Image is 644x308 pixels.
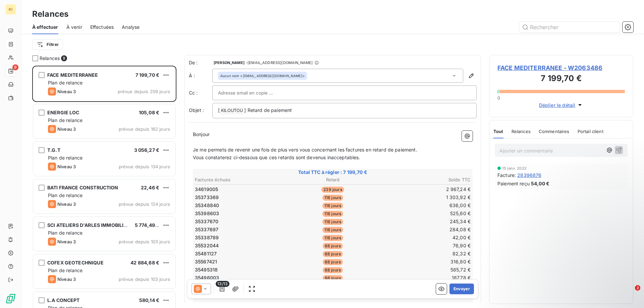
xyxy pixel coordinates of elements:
span: 118 jours [322,235,343,241]
span: [ [218,107,220,113]
td: 316,80 € [379,258,471,265]
span: Je me permets de revenir une fois de plus vers vous concernant les factures en retard de paiement. [193,147,417,152]
span: 13/13 [216,281,229,287]
td: 636,00 € [379,202,471,209]
th: Retard [287,176,378,183]
span: Niveau 3 [57,126,76,132]
div: KI [5,4,16,15]
td: 187,78 € [379,274,471,282]
span: Déplier le détail [539,102,576,109]
span: 3 056,27 € [134,147,160,153]
h3: 7 199,70 € [497,72,625,86]
span: Vous constaterez ci-dessous que ces retards sont devenus inacceptables. [193,155,360,160]
td: 585,72 € [379,266,471,273]
span: prévue depuis 209 jours [118,89,170,94]
span: 42 884,68 € [130,260,159,265]
span: Facture : [497,172,516,179]
span: Bonjour [193,131,210,137]
span: prévue depuis 124 jours [119,201,170,207]
span: Paiement reçu [497,180,530,187]
span: 35567421 [195,258,217,265]
span: Relances [512,129,531,134]
span: Relances [40,55,60,62]
button: Déplier le détail [537,101,586,109]
span: 35337670 [195,218,218,225]
span: 35373369 [195,194,219,201]
td: 245,34 € [379,218,471,225]
span: L.A CONCEPT [47,297,80,303]
span: 34619005 [195,186,218,193]
span: Plan de relance [48,192,83,198]
span: 9 [12,64,18,70]
span: 0 [497,95,500,101]
span: 118 jours [322,195,343,201]
span: 118 jours [322,227,343,233]
th: Solde TTC [379,176,471,183]
span: 88 jours [323,267,343,273]
a: 9 [5,66,16,76]
span: Plan de relance [48,267,83,273]
td: 284,08 € [379,226,471,233]
th: Factures échues [195,176,286,183]
span: 118 jours [322,219,343,225]
span: 118 jours [322,211,343,217]
span: Niveau 3 [57,276,76,282]
span: 54,00 € [531,180,549,187]
h3: Relances [32,8,68,20]
span: prévue depuis 103 jours [119,239,170,244]
span: 9 [61,55,67,61]
td: 1 303,92 € [379,194,471,201]
span: 88 jours [323,275,343,281]
span: 35496003 [195,274,219,281]
span: - [EMAIL_ADDRESS][DOMAIN_NAME] [246,61,313,65]
iframe: Intercom live chat [621,285,637,301]
div: grid [32,66,176,308]
span: 35495318 [195,266,218,273]
span: Niveau 3 [57,164,76,169]
span: Analyse [122,24,140,30]
span: prévue depuis 134 jours [119,164,170,169]
span: Objet : [189,107,204,113]
span: [PERSON_NAME] [214,61,245,65]
span: COFEX GEOTECHNIQUE [47,260,104,265]
span: Total TTC à régler : 7 199,70 € [194,169,472,176]
span: De : [189,59,212,66]
span: ENERGIE LOC [47,110,79,115]
div: <[EMAIL_ADDRESS][DOMAIN_NAME]> [220,73,305,78]
span: BATI FRANCE CONSTRUCTION [47,185,118,190]
span: 2 [635,285,640,291]
span: 88 jours [323,259,343,265]
span: Plan de relance [48,155,83,161]
span: 35338789 [195,234,219,241]
span: Plan de relance [48,230,83,236]
iframe: Intercom notifications message [510,243,644,290]
input: Rechercher [519,22,620,33]
span: Niveau 3 [57,89,76,94]
button: Filtrer [32,39,63,50]
span: SCI ATELIERS D'ARLES IMMOBILIER [47,222,130,228]
span: 35398603 [195,210,219,217]
span: 7 199,70 € [136,72,160,78]
span: prévue depuis 162 jours [119,126,170,132]
img: Logo LeanPay [5,293,16,304]
span: Plan de relance [48,117,83,123]
span: T.G.T [47,147,60,153]
span: 35348840 [195,202,219,209]
span: ] Retard de paiement [244,107,292,113]
span: Niveau 3 [57,201,76,207]
span: FACE MEDITERRANEE [47,72,98,78]
td: 525,60 € [379,210,471,217]
span: 35481127 [195,250,217,257]
em: Aucun nom [220,73,239,78]
span: 15 janv. 2022 [502,166,527,170]
span: Portail client [578,129,603,134]
td: 42,00 € [379,234,471,241]
span: 105,08 € [139,110,159,115]
button: Envoyer [449,284,474,294]
span: 118 jours [322,203,343,209]
label: Cc : [189,89,212,96]
span: Plan de relance [48,80,83,85]
span: 239 jours [321,187,344,193]
span: Tout [493,129,503,134]
span: KILOUTOU [220,107,244,115]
